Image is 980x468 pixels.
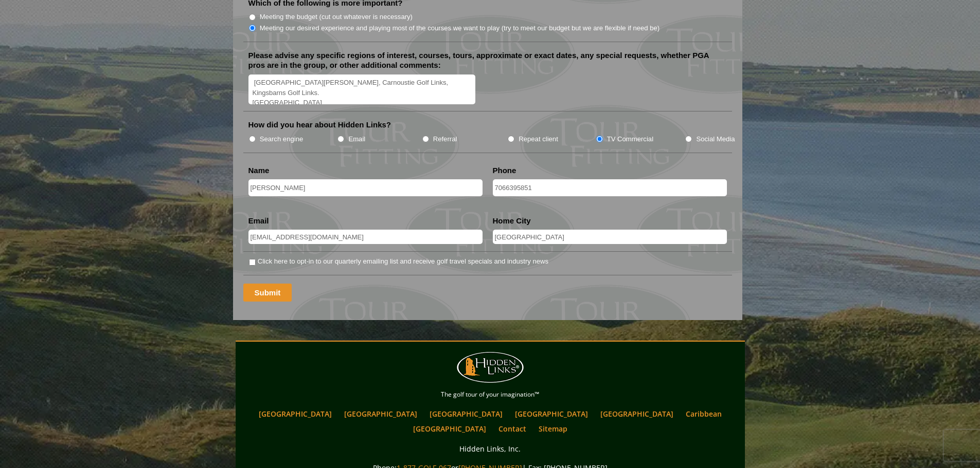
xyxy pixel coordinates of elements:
a: [GEOGRAPHIC_DATA] [424,406,508,421]
label: How did you hear about Hidden Links? [248,120,391,130]
label: Repeat client [519,134,558,144]
input: Submit [243,284,292,302]
a: [GEOGRAPHIC_DATA] [510,406,593,421]
label: Name [248,165,270,176]
a: Sitemap [533,421,573,436]
label: Referral [433,134,457,144]
p: The golf tour of your imagination™ [238,389,742,400]
label: Please advise any specific regions of interest, courses, tours, approximate or exact dates, any s... [248,50,727,70]
p: Hidden Links, Inc. [238,442,742,455]
a: [GEOGRAPHIC_DATA] [254,406,337,421]
a: Caribbean [681,406,727,421]
label: Social Media [696,134,735,144]
a: [GEOGRAPHIC_DATA] [595,406,679,421]
label: Email [248,216,269,226]
label: Click here to opt-in to our quarterly emailing list and receive golf travel specials and industry... [258,256,548,267]
label: Search engine [260,134,304,144]
label: Phone [493,165,516,176]
label: Email [348,134,365,144]
label: Meeting the budget (cut out whatever is necessary) [260,12,413,22]
label: TV Commercial [607,134,653,144]
a: [GEOGRAPHIC_DATA] [408,421,491,436]
label: Meeting our desired experience and playing most of the courses we want to play (try to meet our b... [260,23,660,33]
label: Home City [493,216,531,226]
a: [GEOGRAPHIC_DATA] [339,406,422,421]
a: Contact [493,421,531,436]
